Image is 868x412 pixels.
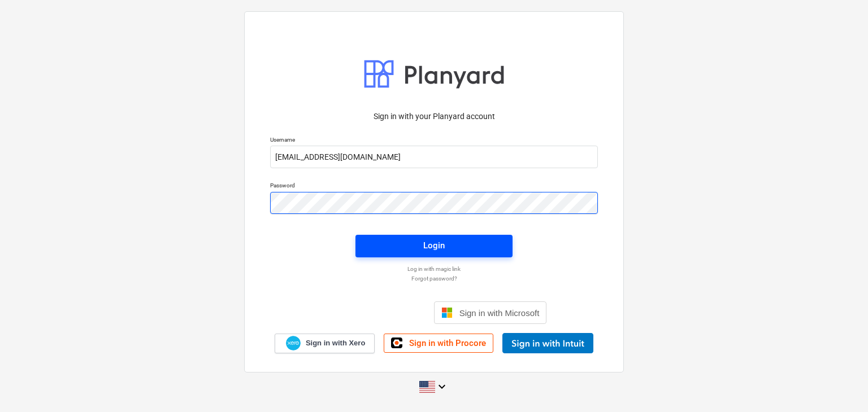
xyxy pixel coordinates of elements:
[811,358,868,412] iframe: Chat Widget
[409,338,486,348] span: Sign in with Procore
[264,265,604,273] a: Log in with magic link
[435,380,449,393] i: keyboard_arrow_down
[270,182,598,191] p: Password
[355,235,513,257] button: Login
[441,307,453,318] img: Microsoft logo
[316,300,431,325] iframe: Sign in with Google Button
[270,136,598,146] p: Username
[275,334,375,353] a: Sign in with Xero
[459,308,540,318] span: Sign in with Microsoft
[264,275,604,282] a: Forgot password?
[423,238,445,253] div: Login
[270,111,598,122] p: Sign in with your Planyard account
[270,146,598,168] input: Username
[306,338,365,348] span: Sign in with Xero
[384,334,493,353] a: Sign in with Procore
[286,336,301,351] img: Xero logo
